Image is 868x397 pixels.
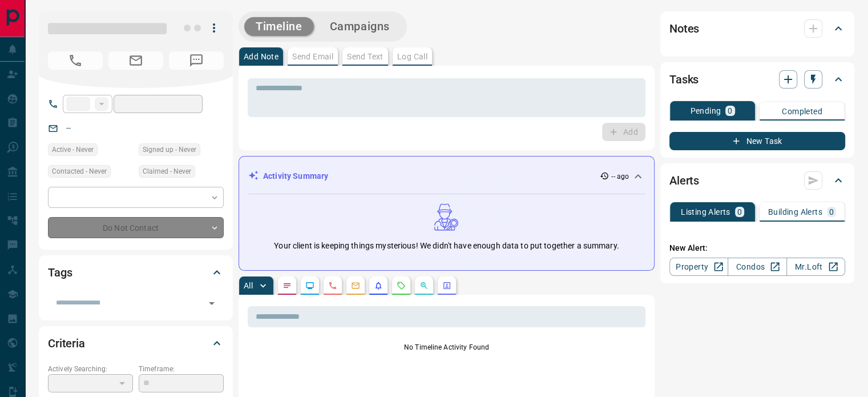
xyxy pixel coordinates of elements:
[728,107,732,115] p: 0
[248,342,645,352] p: No Timeline Activity Found
[669,171,699,190] h2: Alerts
[143,166,191,177] span: Claimed - Never
[204,295,220,311] button: Open
[52,166,107,177] span: Contacted - Never
[419,281,429,290] svg: Opportunities
[274,240,619,252] p: Your client is keeping things mysterious! We didn't have enough data to put together a summary.
[48,330,224,357] div: Criteria
[737,208,742,216] p: 0
[139,364,224,374] p: Timeframe:
[48,334,85,352] h2: Criteria
[66,123,71,133] a: --
[351,281,360,290] svg: Emails
[669,132,845,150] button: New Task
[48,263,72,282] h2: Tags
[48,51,103,70] span: No Number
[690,107,721,115] p: Pending
[728,258,786,276] a: Condos
[52,144,94,155] span: Active - Never
[48,364,133,374] p: Actively Searching:
[397,281,406,290] svg: Requests
[782,107,822,115] p: Completed
[143,144,196,155] span: Signed up - Never
[442,281,451,290] svg: Agent Actions
[244,282,253,290] p: All
[248,166,645,187] div: Activity Summary-- ago
[669,167,845,194] div: Alerts
[669,19,699,38] h2: Notes
[169,51,224,70] span: No Number
[681,208,730,216] p: Listing Alerts
[244,17,314,36] button: Timeline
[318,17,401,36] button: Campaigns
[48,259,224,286] div: Tags
[669,258,728,276] a: Property
[328,281,337,290] svg: Calls
[282,281,292,290] svg: Notes
[669,70,699,89] h2: Tasks
[786,258,845,276] a: Mr.Loft
[48,217,224,238] div: Do Not Contact
[768,208,822,216] p: Building Alerts
[305,281,314,290] svg: Lead Browsing Activity
[669,242,845,254] p: New Alert:
[374,281,383,290] svg: Listing Alerts
[244,53,278,61] p: Add Note
[829,208,834,216] p: 0
[669,66,845,93] div: Tasks
[611,171,629,182] p: -- ago
[108,51,163,70] span: No Email
[263,170,328,182] p: Activity Summary
[669,15,845,42] div: Notes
